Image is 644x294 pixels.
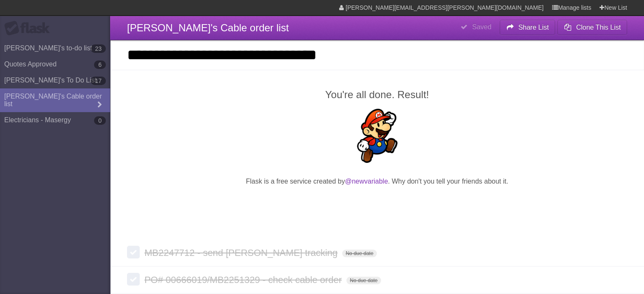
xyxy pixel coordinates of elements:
b: 23 [91,44,106,53]
h2: You're all done. Result! [127,87,627,102]
b: 6 [94,60,106,69]
span: [PERSON_NAME]'s Cable order list [127,22,289,33]
span: No due date [346,277,381,284]
button: Clone This List [557,20,627,35]
p: Flask is a free service created by . Why don't you tell your friends about it. [127,176,627,187]
a: @newvariable [345,178,388,185]
iframe: X Post Button [362,197,392,209]
b: Clone This List [576,24,621,31]
label: Done [127,273,140,286]
b: Share List [518,24,549,31]
button: Share List [500,20,556,35]
b: Saved [472,23,491,30]
b: 0 [94,116,106,125]
div: Flask [4,21,55,36]
b: 17 [91,77,106,85]
span: No due date [342,250,376,257]
span: MB2247712 - send [PERSON_NAME] tracking [144,247,340,258]
span: PO# 00666019/MB2251329 - check cable order [144,275,344,285]
label: Done [127,246,140,258]
img: Super Mario [350,109,404,163]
